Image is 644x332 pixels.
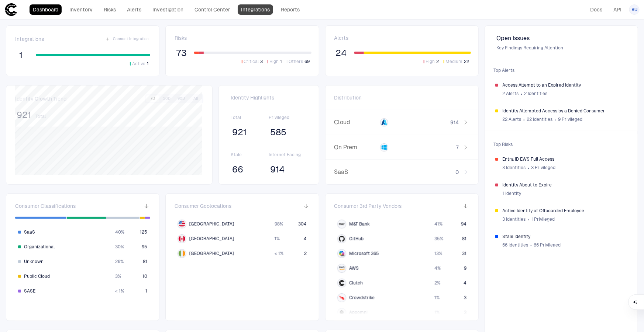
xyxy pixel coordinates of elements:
[437,59,439,64] span: 2
[269,164,286,175] button: 914
[349,295,375,301] span: Crowdstrike
[334,144,378,151] span: On Prem
[461,221,466,227] span: 94
[462,236,466,242] span: 81
[115,259,124,265] span: 26 %
[115,229,124,235] span: 40 %
[280,59,282,64] span: 1
[334,203,402,209] span: Consumer 3rd Party Vendors
[231,115,269,120] span: Total
[189,236,234,242] span: [GEOGRAPHIC_DATA]
[503,242,528,248] span: 66 Identities
[503,234,627,240] span: Stale Identity
[304,236,307,242] span: 4
[464,295,466,301] span: 3
[434,295,439,301] span: 1 %
[503,91,519,97] span: 2 Alerts
[179,250,185,257] img: IE
[339,310,345,315] div: Appomni
[278,4,303,15] a: Reports
[339,221,345,227] div: M&T Bank
[520,88,523,99] span: ∙
[503,156,627,162] span: Entra ID EWS Full Access
[24,229,35,235] span: SaaS
[527,214,530,225] span: ∙
[334,94,362,101] span: Distribution
[175,35,187,41] span: Risks
[115,288,124,294] span: < 1 %
[175,47,188,59] button: 73
[66,4,96,15] a: Inventory
[464,310,466,315] span: 3
[232,127,247,138] span: 921
[189,251,234,256] span: [GEOGRAPHIC_DATA]
[503,82,627,88] span: Access Attempt to an Expired Identity
[446,59,463,64] span: Medium
[232,164,243,175] span: 66
[497,45,626,51] span: Key Findings Requiring Attention
[115,244,124,250] span: 30 %
[20,50,23,61] span: 1
[15,109,32,121] button: 921
[489,137,633,152] span: Top Risks
[24,259,44,265] span: Unknown
[527,162,530,173] span: ∙
[140,229,147,235] span: 125
[175,95,188,102] button: 90D
[128,60,150,67] button: Active1
[15,203,76,209] span: Consumer Classifications
[15,49,27,61] button: 1
[534,242,561,248] span: 66 Privileged
[147,61,149,67] span: 1
[456,144,459,151] span: 7
[30,4,62,15] a: Dashboard
[100,4,119,15] a: Risks
[132,61,145,67] span: Active
[142,244,147,250] span: 95
[434,221,442,227] span: 41 %
[124,4,145,15] a: Alerts
[15,36,44,42] span: Integrations
[503,108,627,114] span: Identity Attempted Access by a Denied Consumer
[334,35,349,41] span: Alerts
[334,47,348,59] button: 24
[464,265,466,271] span: 9
[339,265,345,271] div: AWS
[464,280,466,286] span: 4
[189,95,202,102] button: All
[24,273,50,279] span: Public Cloud
[149,4,187,15] a: Investigation
[451,119,459,126] span: 914
[339,295,345,301] div: Crowdstrike
[275,236,280,242] span: 1 %
[143,259,147,265] span: 81
[115,273,121,279] span: 3 %
[489,63,633,78] span: Top Alerts
[113,36,149,42] span: Connect Integration
[336,48,347,59] span: 24
[15,95,66,102] span: Identity Growth Trend
[269,126,288,138] button: 585
[587,4,606,15] a: Docs
[610,4,625,15] a: API
[503,216,526,222] span: 3 Identities
[244,59,259,64] span: Critical
[456,169,459,175] span: 0
[464,59,469,64] span: 22
[530,240,533,251] span: ∙
[523,114,526,125] span: ∙
[270,59,279,64] span: High
[270,164,285,175] span: 914
[176,48,187,59] span: 73
[160,95,173,102] button: 30D
[503,208,627,214] span: Active Identity of Offboarded Employee
[35,113,46,119] span: Total
[145,288,147,294] span: 1
[434,280,440,286] span: 2 %
[524,91,547,97] span: 2 Identities
[503,191,521,196] span: 1 Identity
[269,115,307,120] span: Privileged
[231,164,245,175] button: 66
[240,58,265,65] button: Critical3
[146,95,159,102] button: 7D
